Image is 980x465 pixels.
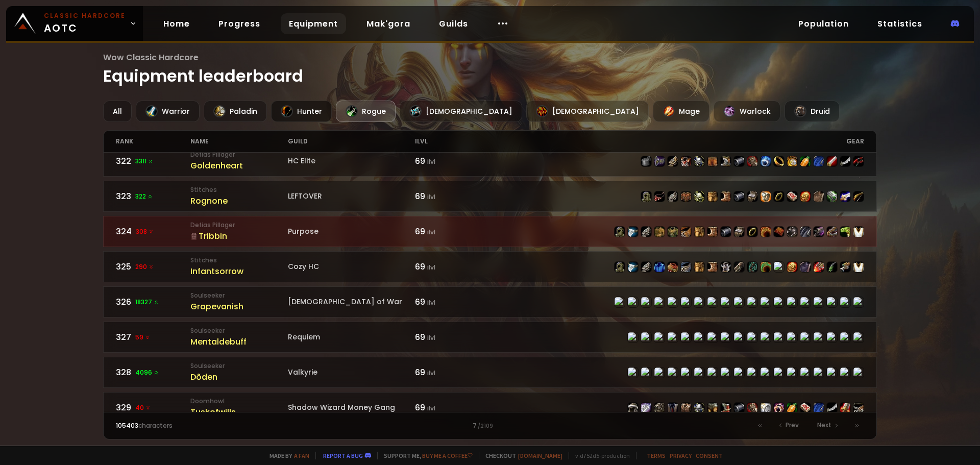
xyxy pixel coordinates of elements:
[814,156,824,166] img: item-15789
[135,262,154,272] span: 290
[415,331,490,344] div: 69
[721,191,731,202] img: item-22003
[734,403,744,413] img: item-15084
[721,403,731,413] img: item-12553
[288,226,415,237] div: Purpose
[190,150,288,159] small: Defias Pillager
[641,227,651,237] img: item-22479
[787,156,797,166] img: item-2820
[787,403,797,413] img: item-11122
[358,13,419,34] a: Mak'gora
[427,333,435,342] small: ilvl
[479,452,562,459] span: Checkout
[827,403,837,413] img: item-17705
[641,156,651,166] img: item-15086
[641,262,651,272] img: item-19835
[427,263,435,272] small: ilvl
[840,227,850,237] img: item-20038
[190,221,288,230] small: Defias Pillager
[840,262,850,272] img: item-2100
[136,101,200,122] div: Warrior
[647,452,666,459] a: Terms
[681,227,691,237] img: item-18505
[790,13,857,34] a: Population
[707,403,718,413] img: item-15062
[116,421,303,430] div: characters
[135,333,151,342] span: 59
[787,227,797,237] img: item-13965
[190,371,288,383] div: Dõden
[400,101,522,122] div: [DEMOGRAPHIC_DATA]
[116,225,191,238] div: 324
[707,262,718,272] img: item-22003
[696,452,723,459] a: Consent
[721,262,731,272] img: item-22483
[694,156,704,166] img: item-10221
[190,159,288,172] div: Goldenheart
[190,335,288,348] div: Mentaldebuff
[415,131,490,152] div: ilvl
[135,298,159,307] span: 18327
[786,421,799,430] span: Prev
[840,191,850,202] img: item-15806
[569,452,630,459] span: v. d752d5 - production
[116,331,191,344] div: 327
[668,262,678,272] img: item-16905
[490,131,864,152] div: gear
[6,6,143,41] a: Classic HardcoreAOTC
[853,262,864,272] img: item-5976
[747,191,757,202] img: item-22006
[210,13,268,34] a: Progress
[336,101,396,122] div: Rogue
[288,332,415,342] div: Requiem
[190,194,288,207] div: Rognone
[190,185,288,194] small: Stitches
[415,155,490,167] div: 69
[478,422,493,430] small: / 2109
[747,403,757,413] img: item-15063
[747,227,757,237] img: item-18500
[190,291,288,300] small: Soulseeker
[628,227,638,237] img: item-18404
[654,191,665,202] img: item-22150
[281,13,346,34] a: Equipment
[681,403,691,413] img: item-11193
[294,452,309,459] a: a fan
[761,262,771,272] img: item-19384
[653,101,709,122] div: Mage
[116,155,191,167] div: 322
[814,191,824,202] img: item-19907
[670,452,692,459] a: Privacy
[800,262,811,272] img: item-21406
[787,262,797,272] img: item-11815
[800,227,811,237] img: item-13340
[427,157,435,166] small: ilvl
[415,366,490,379] div: 69
[204,101,267,122] div: Paladin
[800,403,811,413] img: item-19120
[827,227,837,237] img: item-19859
[681,262,691,272] img: item-22002
[103,251,877,282] a: 325290 StitchesInfantsorrowCozy HC69 ilvlitem-22005item-18404item-19835item-6384item-16905item-22...
[116,421,138,430] span: 105403
[135,368,159,377] span: 4096
[103,392,877,423] a: 32940 DoomhowlTuskofwillsShadow Wizard Money Gang69 ilvlitem-20643item-15411item-16708item-2105it...
[628,403,638,413] img: item-20643
[190,300,288,313] div: Grapevanish
[422,452,473,459] a: Buy me a coffee
[694,262,704,272] img: item-22007
[694,191,704,202] img: item-20216
[103,181,877,212] a: 323322 StitchesRognoneLEFTOVER69 ilvlitem-22718item-22150item-19835item-19834item-20216item-22007...
[747,262,757,272] img: item-21405
[761,156,771,166] img: item-7552
[774,191,784,202] img: item-18500
[721,227,731,237] img: item-22004
[288,131,415,152] div: guild
[734,227,744,237] img: item-22006
[103,322,877,353] a: 32759 SoulseekerMentaldebuffRequiem69 ilvlitem-22718item-19856item-19835item-2105item-16820item-2...
[641,191,651,202] img: item-22718
[377,452,473,459] span: Support me,
[787,191,797,202] img: item-19120
[814,262,824,272] img: item-18816
[654,403,665,413] img: item-16708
